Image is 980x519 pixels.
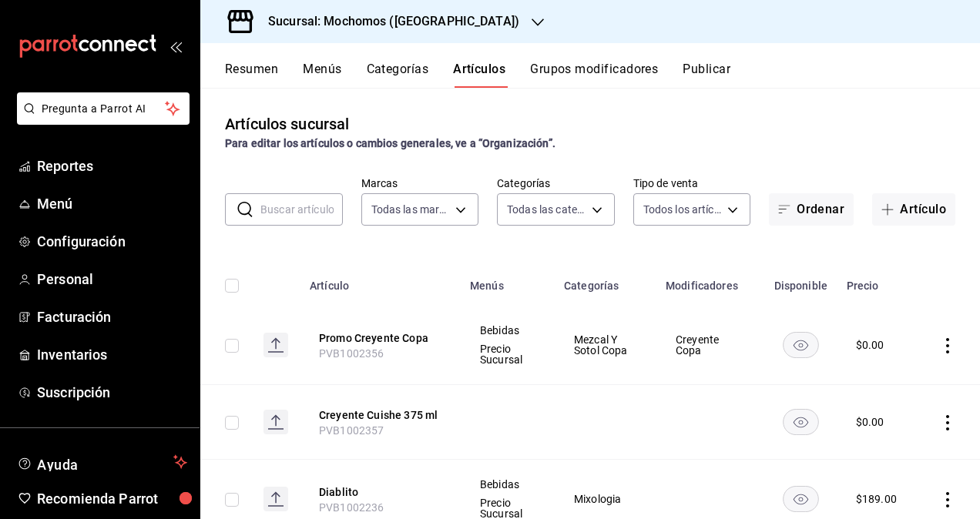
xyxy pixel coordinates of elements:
span: Todas las marcas, Sin marca [371,202,451,217]
span: Suscripción [37,382,187,403]
th: Precio [837,256,921,306]
button: actions [940,338,955,353]
label: Marcas [361,178,479,189]
button: Ordenar [769,193,854,226]
span: Creyente Copa [676,334,745,356]
button: Grupos modificadores [530,62,658,88]
button: availability-product [783,409,819,435]
span: Personal [37,269,187,290]
span: Reportes [37,156,187,176]
span: PVB1002236 [319,501,384,514]
button: edit-product-location [319,407,442,423]
span: Todos los artículos [643,202,723,217]
button: actions [940,492,955,507]
button: open_drawer_menu [169,40,182,52]
span: Mezcal Y Sotol Copa [574,334,637,356]
button: Menús [303,62,341,88]
label: Categorías [497,178,615,189]
label: Tipo de venta [633,178,751,189]
div: Artículos sucursal [225,112,349,136]
button: edit-product-location [319,330,442,346]
th: Modificadores [656,256,764,306]
strong: Para editar los artículos o cambios generales, ve a “Organización”. [225,137,555,149]
span: Bebidas [480,479,535,490]
button: availability-product [783,486,819,512]
input: Buscar artículo [260,194,343,225]
span: Precio Sucursal [480,343,535,365]
th: Artículo [300,256,461,306]
span: Inventarios [37,344,187,365]
span: Menú [37,193,187,214]
span: Recomienda Parrot [37,488,187,509]
button: Resumen [225,62,278,88]
th: Disponible [764,256,837,306]
th: Menús [461,256,555,306]
div: navigation tabs [225,62,980,88]
span: Configuración [37,231,187,252]
button: availability-product [783,332,819,358]
span: Pregunta a Parrot AI [42,101,166,117]
span: Ayuda [37,453,167,471]
span: Facturación [37,306,187,327]
div: $ 189.00 [856,491,897,507]
div: $ 0.00 [856,337,884,353]
span: Todas las categorías, Sin categoría [507,202,586,217]
span: Mixologia [574,494,637,504]
button: Pregunta a Parrot AI [17,92,190,125]
button: Publicar [683,62,730,88]
button: edit-product-location [319,484,442,500]
span: PVB1002357 [319,424,384,437]
div: $ 0.00 [856,414,884,430]
a: Pregunta a Parrot AI [11,112,190,128]
th: Categorías [555,256,656,306]
button: Artículos [453,62,505,88]
button: Artículo [872,193,955,226]
span: Precio Sucursal [480,497,535,519]
span: Bebidas [480,325,535,336]
button: actions [940,415,955,430]
h3: Sucursal: Mochomos ([GEOGRAPHIC_DATA]) [256,12,519,31]
span: PVB1002356 [319,347,384,360]
button: Categorías [367,62,429,88]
